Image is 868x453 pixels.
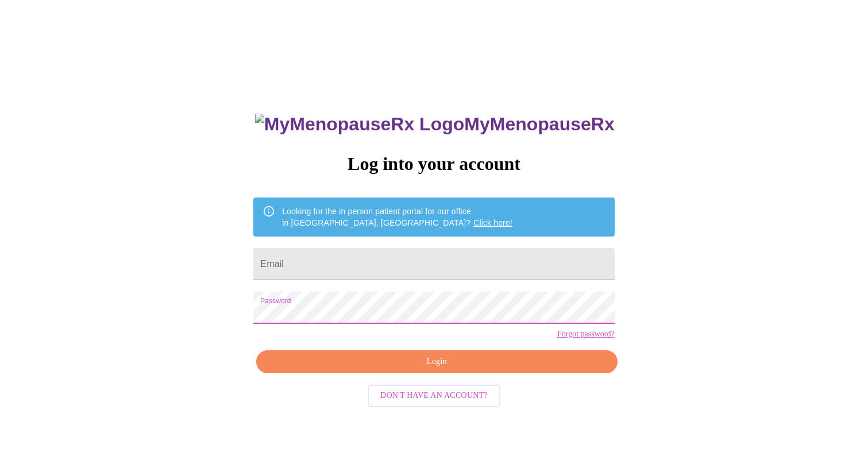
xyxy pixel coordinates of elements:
h3: Log into your account [253,153,614,175]
h3: MyMenopauseRx [255,114,615,135]
img: MyMenopauseRx Logo [255,114,464,135]
span: Don't have an account? [380,389,488,403]
button: Don't have an account? [368,385,500,407]
a: Forgot password? [557,330,615,339]
a: Don't have an account? [365,390,503,400]
div: Looking for the in person patient portal for our office in [GEOGRAPHIC_DATA], [GEOGRAPHIC_DATA]? [282,201,512,233]
span: Login [269,355,604,369]
a: Click here! [473,218,512,227]
button: Login [256,350,617,374]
